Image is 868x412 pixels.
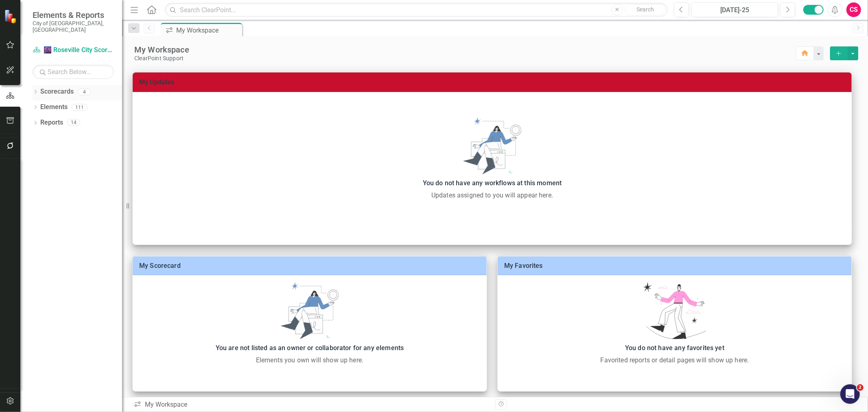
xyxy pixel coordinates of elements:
span: Search [636,6,654,13]
div: split button [830,46,858,60]
a: Scorecards [40,87,74,96]
button: Search [625,4,666,15]
div: You do not have any workflows at this moment [137,178,848,189]
div: My Workspace [176,25,240,35]
a: Elements [40,103,68,112]
div: [DATE]-25 [694,5,775,15]
div: My Workspace [133,400,489,410]
div: Elements you own will show up here. [137,355,483,365]
span: Elements & Reports [33,10,114,20]
button: select merge strategy [830,46,848,60]
a: 🌆 Roseville City Scorecard [33,46,114,55]
div: 4 [78,88,91,95]
div: Favorited reports or detail pages will show up here. [502,355,848,365]
a: My Updates [139,78,175,86]
div: You do not have any favorites yet [502,342,848,354]
a: My Favorites [504,262,543,270]
div: My Workspace [134,44,796,55]
small: City of [GEOGRAPHIC_DATA], [GEOGRAPHIC_DATA] [33,20,114,33]
div: Updates assigned to you will appear here. [137,191,848,200]
iframe: Intercom live chat [840,384,860,404]
a: Reports [40,118,63,127]
input: Search Below... [33,65,114,79]
div: 111 [72,104,87,111]
button: select merge strategy [848,46,858,60]
button: CS [846,2,861,17]
div: 14 [67,119,80,126]
span: 2 [857,384,864,391]
img: ClearPoint Strategy [4,9,18,23]
a: My Scorecard [139,262,181,270]
div: ClearPoint Support [134,55,796,62]
button: [DATE]-25 [691,2,778,17]
input: Search ClearPoint... [165,3,668,17]
div: You are not listed as an owner or collaborator for any elements [137,342,483,354]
